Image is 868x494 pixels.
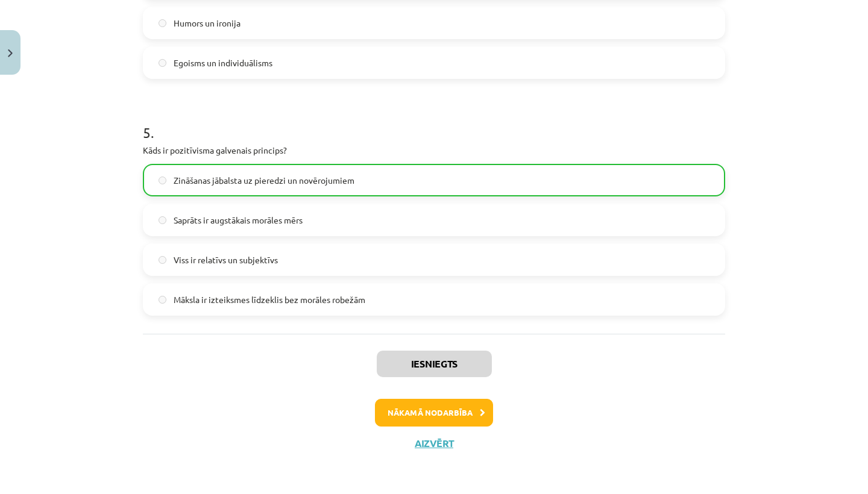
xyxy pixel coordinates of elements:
[159,256,166,264] input: Viss ir relatīvs un subjektīvs
[411,437,457,449] button: Aizvērt
[174,57,272,69] span: Egoisms un individuālisms
[174,17,241,30] span: Humors un ironija
[159,296,166,304] input: Māksla ir izteiksmes līdzeklis bez morāles robežām
[174,174,354,187] span: Zināšanas jābalsta uz pieredzi un novērojumiem
[143,103,725,140] h1: 5 .
[174,214,303,227] span: Saprāts ir augstākais morāles mērs
[174,254,278,266] span: Viss ir relatīvs un subjektīvs
[375,399,493,427] button: Nākamā nodarbība
[143,144,725,157] p: Kāds ir pozitīvisma galvenais princips?
[377,351,492,377] button: Iesniegts
[159,177,166,184] input: Zināšanas jābalsta uz pieredzi un novērojumiem
[159,59,166,67] input: Egoisms un individuālisms
[159,216,166,224] input: Saprāts ir augstākais morāles mērs
[8,49,13,57] img: icon-close-lesson-0947bae3869378f0d4975bcd49f059093ad1ed9edebbc8119c70593378902aed.svg
[159,19,166,27] input: Humors un ironija
[174,293,365,306] span: Māksla ir izteiksmes līdzeklis bez morāles robežām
